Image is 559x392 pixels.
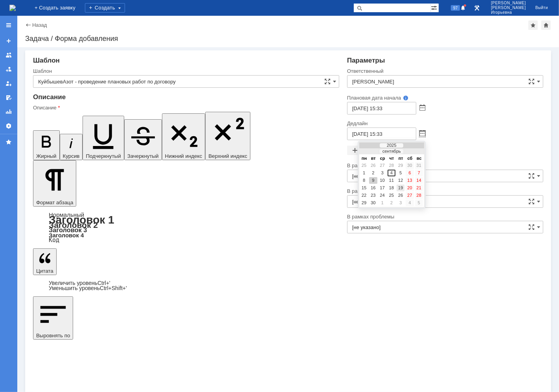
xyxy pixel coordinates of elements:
[2,77,15,90] a: Мои заявки
[388,156,396,161] td: чт
[49,220,98,229] a: Заголовок 2
[528,20,538,30] div: Добавить в избранное
[25,35,551,43] div: Задача / Форма добавления
[379,200,386,206] div: 1
[415,162,423,169] div: 31
[33,212,339,243] div: Формат абзаца
[360,200,368,206] div: 29
[32,22,47,28] a: Назад
[33,93,66,101] span: Описание
[388,177,395,184] div: 11
[406,177,414,184] div: 13
[415,177,423,184] div: 14
[347,163,542,168] div: В рамках заявки
[36,333,70,338] span: Выровнять по
[347,68,542,74] div: Ответственный
[49,280,110,286] a: Increase
[415,192,423,199] div: 28
[8,31,11,38] span: 9
[3,145,5,152] font: -
[431,4,439,11] span: Расширенный поиск
[3,60,83,67] font: - внешний осмотр устройства
[369,162,377,169] div: 26
[49,285,127,291] a: Decrease
[406,200,414,206] div: 4
[86,153,121,159] span: Подчеркнутый
[33,281,339,291] div: Цитата
[360,192,368,199] div: 22
[415,156,423,161] td: вс
[472,3,482,13] a: Перейти в интерфейс администратора
[165,153,202,159] span: Нижний индекс
[2,120,15,132] a: Настройки
[397,177,405,184] div: 12
[205,112,250,160] button: Верхний индекс
[49,232,84,239] a: Заголовок 4
[369,200,377,206] div: 30
[9,5,16,11] a: Перейти на домашнюю страницу
[49,237,59,244] a: Код
[415,185,423,191] div: 21
[3,3,95,17] u: - проведение плановых работ по договору
[100,285,127,291] span: Ctrl+Shift+'
[397,192,405,199] div: 26
[2,49,15,61] a: Заявки на командах
[528,78,535,85] span: Сложная форма
[49,211,84,218] a: Нормальный
[9,5,16,11] img: logo
[360,162,368,169] div: 25
[97,280,110,286] span: Ctrl+'
[397,156,405,161] td: пт
[36,268,53,274] span: Цитата
[5,145,74,152] span: печать пробной страницы
[528,224,535,230] span: Сложная форма
[406,156,414,161] td: сб
[85,3,125,13] div: Создать
[60,134,83,160] button: Курсив
[3,17,109,38] span: 1. Снятие показаний счетчиков с оборудования и заполнение отчета в 1С (
[2,105,15,118] a: Отчеты
[491,6,526,10] span: [PERSON_NAME]
[127,153,159,159] span: Зачеркнутый
[63,153,80,159] span: Курсив
[3,95,103,116] font: - очистка внутреннего пространства устройства и компонентов чистящим средством
[491,1,526,6] span: [PERSON_NAME]
[33,130,60,160] button: Жирный
[33,248,57,275] button: Цитата
[406,162,414,169] div: 30
[360,177,368,184] div: 8
[347,121,542,126] div: Дедлайн
[347,189,542,194] div: В рамках запроса на изменение
[491,10,526,15] span: Игорьевна
[360,185,368,191] div: 15
[347,214,542,219] div: В рамках проблемы
[528,173,535,179] span: Сложная форма
[3,4,42,10] u: КуйбышевАзот
[406,170,414,176] div: 6
[415,200,423,206] div: 5
[3,81,99,95] font: - очистка корпуса и оптической поверхности (МФУ) от загрязнений
[2,91,15,104] a: Мои согласования
[33,68,338,74] div: Шаблон
[36,200,73,205] span: Формат абзаца
[388,170,395,176] div: 4
[8,31,75,38] font: числа отчетного месяца
[33,296,73,340] button: Выровнять по
[451,5,460,11] span: 97
[406,192,414,199] div: 27
[369,192,377,199] div: 23
[347,57,385,64] span: Параметры
[388,192,395,199] div: 25
[360,170,368,176] div: 1
[83,116,124,160] button: Подчеркнутый
[388,162,395,169] div: 28
[388,200,395,206] div: 2
[33,105,338,110] div: Описание
[380,149,403,153] div: сентябрь
[33,57,60,64] span: Шаблон
[379,192,386,199] div: 24
[124,119,162,160] button: Зачеркнутый
[33,160,76,207] button: Формат абзаца
[36,153,57,159] span: Жирный
[397,185,405,191] div: 19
